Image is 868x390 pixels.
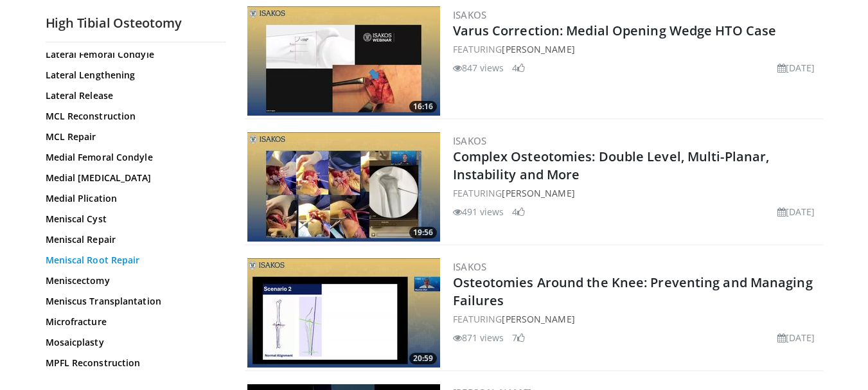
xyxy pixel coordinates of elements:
[46,336,219,349] a: Mosaicplasty
[453,186,820,200] div: FEATURING
[777,61,815,75] li: [DATE]
[46,274,219,287] a: Meniscectomy
[46,192,219,205] a: Medial Plication
[247,258,440,368] a: 20:59
[247,132,440,242] img: f1212901-dae4-4bdc-afba-e376c5556c81.300x170_q85_crop-smart_upscale.jpg
[46,295,219,308] a: Meniscus Transplantation
[777,205,815,218] li: [DATE]
[46,69,219,82] a: Lateral Lengthening
[453,22,777,39] a: Varus Correction: Medial Opening Wedge HTO Case
[453,205,504,218] li: 491 views
[502,43,574,55] a: [PERSON_NAME]
[777,331,815,344] li: [DATE]
[46,172,219,184] a: Medial [MEDICAL_DATA]
[46,233,219,246] a: Meniscal Repair
[453,148,770,183] a: Complex Osteotomies: Double Level, Multi-Planar, Instability and More
[453,312,820,326] div: FEATURING
[512,331,525,344] li: 7
[409,353,437,364] span: 20:59
[46,130,219,143] a: MCL Repair
[453,331,504,344] li: 871 views
[453,42,820,56] div: FEATURING
[512,205,525,218] li: 4
[409,227,437,238] span: 19:56
[453,8,487,21] a: ISAKOS
[502,313,574,325] a: [PERSON_NAME]
[409,101,437,112] span: 16:16
[247,258,440,368] img: 49b79c44-d73a-4703-830e-4570b6d413e4.300x170_q85_crop-smart_upscale.jpg
[453,134,487,147] a: ISAKOS
[453,274,813,309] a: Osteotomies Around the Knee: Preventing and Managing Failures
[46,89,219,102] a: Lateral Release
[46,151,219,164] a: Medial Femoral Condyle
[512,61,525,75] li: 4
[46,357,219,369] a: MPFL Reconstruction
[46,315,219,328] a: Microfracture
[453,61,504,75] li: 847 views
[46,110,219,123] a: MCL Reconstruction
[247,6,440,116] a: 16:16
[46,254,219,267] a: Meniscal Root Repair
[247,132,440,242] a: 19:56
[247,6,440,116] img: 8b3d9edd-6915-4c6b-9d42-a055895e77fe.300x170_q85_crop-smart_upscale.jpg
[46,15,226,31] h2: High Tibial Osteotomy
[453,260,487,273] a: ISAKOS
[46,48,219,61] a: Lateral Femoral Condyle
[46,213,219,226] a: Meniscal Cyst
[502,187,574,199] a: [PERSON_NAME]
